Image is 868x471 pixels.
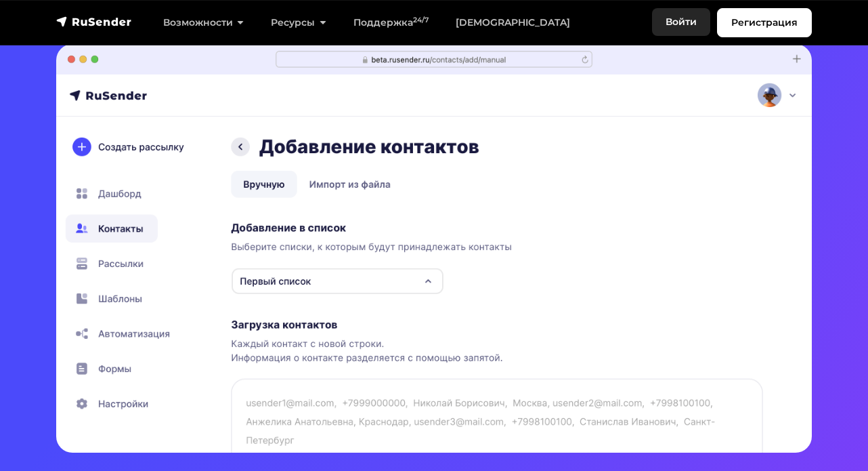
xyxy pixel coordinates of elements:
a: Ресурсы [257,9,339,37]
a: Регистрация [717,8,812,37]
a: Поддержка24/7 [340,9,442,37]
sup: 24/7 [413,16,429,24]
a: Возможности [150,9,257,37]
img: hero-01-min.png [56,44,812,453]
img: RuSender [56,15,132,28]
a: [DEMOGRAPHIC_DATA] [442,9,584,37]
a: Войти [652,8,710,36]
